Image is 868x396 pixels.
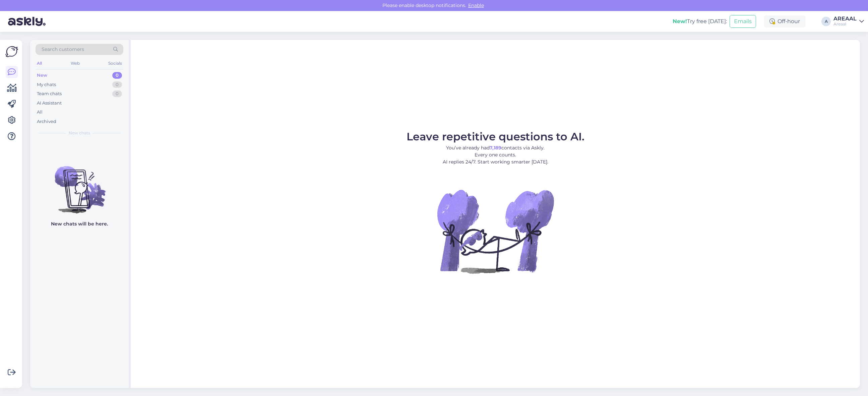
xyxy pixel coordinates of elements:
[730,15,756,28] button: Emails
[764,15,805,27] div: Off-hour
[466,2,486,8] span: Enable
[37,100,62,107] div: AI Assistant
[51,220,108,227] p: New chats will be here.
[37,118,56,125] div: Archived
[112,90,122,97] div: 0
[821,17,831,26] div: A
[69,59,81,68] div: Web
[42,46,84,53] span: Search customers
[30,154,129,214] img: No chats
[36,59,43,68] div: All
[407,144,584,166] p: You’ve already had contacts via Askly. Every one counts. AI replies 24/7. Start working smarter [...
[5,45,18,58] img: Askly Logo
[673,17,727,25] div: Try free [DATE]:
[112,81,122,88] div: 0
[490,145,501,151] b: 7,189
[37,109,43,116] div: All
[37,81,56,88] div: My chats
[37,72,47,79] div: New
[407,130,584,143] span: Leave repetitive questions to AI.
[107,59,123,68] div: Socials
[833,16,857,21] div: AREAAL
[673,18,687,24] b: New!
[833,21,857,27] div: Areaal
[37,90,62,97] div: Team chats
[112,72,122,79] div: 0
[833,16,864,27] a: AREAALAreaal
[69,130,90,136] span: New chats
[435,171,556,291] img: No Chat active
